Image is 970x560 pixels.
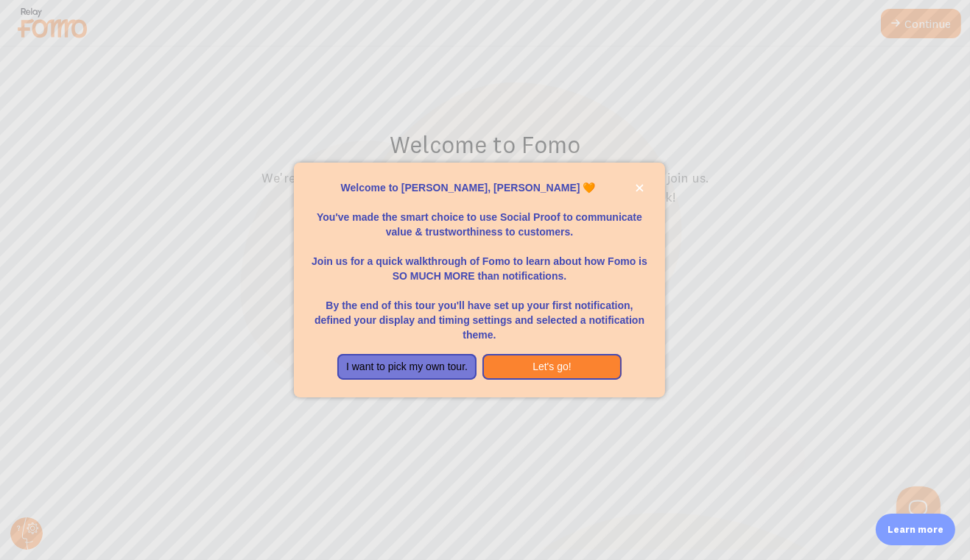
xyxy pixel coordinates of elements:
div: Learn more [876,514,955,545]
button: close, [632,180,647,196]
button: Let's go! [482,354,622,380]
p: Learn more [888,522,943,536]
p: You've made the smart choice to use Social Proof to communicate value & trustworthiness to custom... [312,195,648,239]
p: By the end of this tour you'll have set up your first notification, defined your display and timi... [312,283,648,342]
p: Welcome to [PERSON_NAME], [PERSON_NAME] 🧡 [312,180,648,195]
p: Join us for a quick walkthrough of Fomo to learn about how Fomo is SO MUCH MORE than notifications. [312,239,648,283]
div: Welcome to Fomo, Melissa Hayes 🧡You&amp;#39;ve made the smart choice to use Social Proof to commu... [294,163,666,398]
button: I want to pick my own tour. [337,354,477,380]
